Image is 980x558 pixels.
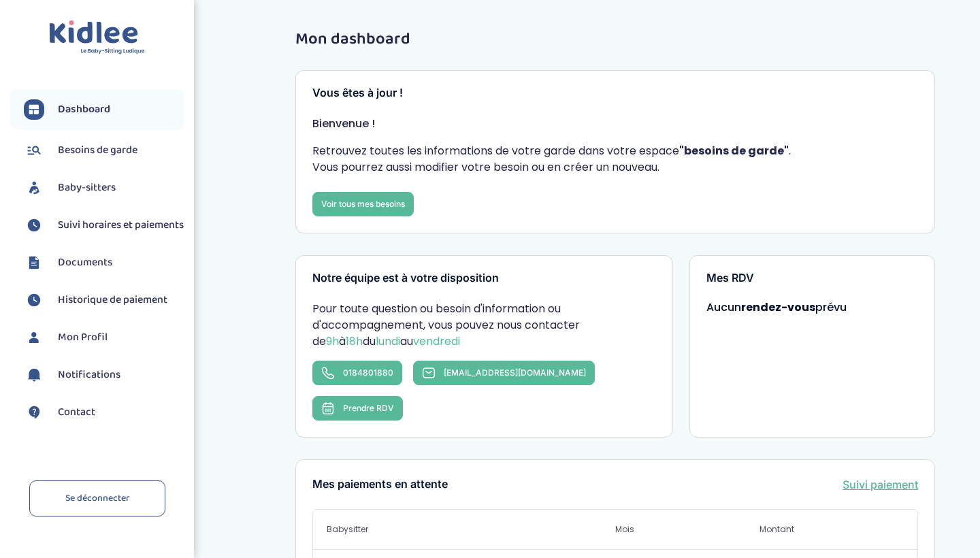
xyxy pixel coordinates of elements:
span: lundi [376,333,400,349]
img: documents.svg [24,252,44,273]
span: Notifications [58,367,120,383]
img: notification.svg [24,365,44,385]
strong: rendez-vous [741,299,815,315]
span: Dashboard [58,101,110,118]
span: vendredi [413,333,460,349]
p: Bienvenue ! [312,116,918,132]
h3: Vous êtes à jour ! [312,87,918,99]
p: Retrouvez toutes les informations de votre garde dans votre espace . Vous pourrez aussi modifier ... [312,143,918,176]
img: profil.svg [24,327,44,348]
span: Historique de paiement [58,292,167,308]
img: suivihoraire.svg [24,290,44,310]
span: Mois [615,523,759,536]
p: Pour toute question ou besoin d'information ou d'accompagnement, vous pouvez nous contacter de à ... [312,301,655,350]
span: Besoins de garde [58,142,137,159]
span: Montant [759,523,904,536]
strong: "besoins de garde" [679,143,789,159]
span: Contact [58,404,95,421]
a: Notifications [24,365,184,385]
img: suivihoraire.svg [24,215,44,235]
img: dashboard.svg [24,99,44,120]
a: Mon Profil [24,327,184,348]
span: Babysitter [327,523,615,536]
span: Baby-sitters [58,180,116,196]
a: Voir tous mes besoins [312,192,414,216]
span: 18h [346,333,363,349]
a: Suivi paiement [843,476,918,493]
img: babysitters.svg [24,178,44,198]
span: Mon Profil [58,329,108,346]
button: Prendre RDV [312,396,403,421]
a: Se déconnecter [29,480,165,516]
span: Prendre RDV [343,403,394,413]
span: [EMAIL_ADDRESS][DOMAIN_NAME] [444,367,586,378]
span: Aucun prévu [706,299,847,315]
span: Suivi horaires et paiements [58,217,184,233]
img: besoin.svg [24,140,44,161]
span: Documents [58,255,112,271]
a: Besoins de garde [24,140,184,161]
a: Dashboard [24,99,184,120]
a: Baby-sitters [24,178,184,198]
a: Suivi horaires et paiements [24,215,184,235]
img: logo.svg [49,20,145,55]
a: Documents [24,252,184,273]
a: 0184801880 [312,361,402,385]
img: contact.svg [24,402,44,423]
a: Historique de paiement [24,290,184,310]
span: 9h [326,333,339,349]
h3: Notre équipe est à votre disposition [312,272,655,284]
a: [EMAIL_ADDRESS][DOMAIN_NAME] [413,361,595,385]
h1: Mon dashboard [295,31,935,48]
a: Contact [24,402,184,423]
h3: Mes paiements en attente [312,478,448,491]
span: 0184801880 [343,367,393,378]
h3: Mes RDV [706,272,919,284]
